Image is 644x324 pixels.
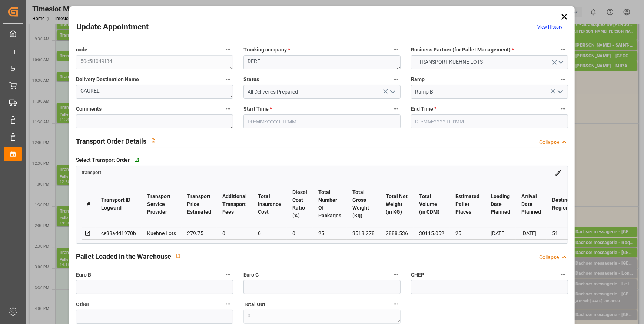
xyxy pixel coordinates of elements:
button: code [223,45,233,54]
th: Total Gross Weight (Kg) [347,180,380,228]
div: ce98add1970b [101,229,136,238]
span: Trucking company [243,46,290,54]
button: Euro B [223,270,233,279]
div: [DATE] [521,229,541,238]
div: 25 [318,229,341,238]
a: View History [537,24,562,30]
button: Start Time * [391,104,401,114]
button: View description [171,249,185,263]
span: Select Transport Order [76,156,130,164]
th: Destination Region [547,180,585,228]
button: Business Partner (for Pallet Management) * [558,45,568,54]
button: CHEP [558,270,568,279]
textarea: 0 [243,310,401,324]
span: Euro C [243,271,259,279]
textarea: 50c5ff049f34 [76,55,233,69]
span: code [76,46,87,54]
th: Arrival Date Planned [516,180,547,228]
span: Ramp [411,76,425,83]
span: Other [76,301,89,308]
button: Status [391,74,401,84]
div: 30115.052 [419,229,444,238]
span: Total Out [243,301,265,308]
th: Total Volume (in CDM) [414,180,450,228]
div: 0 [222,229,247,238]
button: Trucking company * [391,45,401,54]
textarea: DERE [243,55,401,69]
span: TRANSPORT KUEHNE LOTS [415,58,487,66]
span: Start Time [243,105,272,113]
th: Transport Price Estimated [182,180,217,228]
span: Delivery Destination Name [76,76,139,83]
input: DD-MM-YYYY HH:MM [411,114,568,128]
span: Business Partner (for Pallet Management) [411,46,514,54]
button: Delivery Destination Name [223,74,233,84]
div: 279.75 [187,229,211,238]
span: End Time [411,105,436,113]
span: Status [243,76,259,83]
th: Loading Date Planned [485,180,516,228]
div: 0 [292,229,307,238]
button: View description [146,134,160,148]
div: [DATE] [491,229,510,238]
th: Total Net Weight (in KG) [380,180,414,228]
th: Additional Transport Fees [217,180,252,228]
h2: Update Appointment [76,21,149,33]
button: open menu [411,55,568,69]
button: Other [223,299,233,309]
h2: Pallet Loaded in the Warehouse [76,251,171,261]
div: 2888.536 [386,229,408,238]
input: Type to search/select [243,85,401,99]
span: transport [82,170,101,176]
th: # [82,180,96,228]
button: open menu [386,86,398,98]
th: Total Insurance Cost [252,180,287,228]
span: Euro B [76,271,91,279]
input: DD-MM-YYYY HH:MM [243,114,401,128]
div: 3518.278 [352,229,375,238]
div: 0 [258,229,281,238]
button: Total Out [391,299,401,309]
th: Estimated Pallet Places [450,180,485,228]
button: Comments [223,104,233,114]
th: Total Number Of Packages [313,180,347,228]
span: CHEP [411,271,424,279]
th: Transport Service Provider [142,180,182,228]
div: Collapse [539,254,559,261]
textarea: CAUREL [76,85,233,99]
h2: Transport Order Details [76,136,146,146]
input: Type to search/select [411,85,568,99]
button: Ramp [558,74,568,84]
div: Collapse [539,138,559,146]
a: transport [82,169,101,175]
th: Diesel Cost Ratio (%) [287,180,313,228]
button: Euro C [391,270,401,279]
button: End Time * [558,104,568,114]
button: open menu [554,86,565,98]
th: Transport ID Logward [96,180,142,228]
div: Kuehne Lots [147,229,176,238]
div: 51 [552,229,580,238]
span: Comments [76,105,102,113]
div: 25 [455,229,479,238]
